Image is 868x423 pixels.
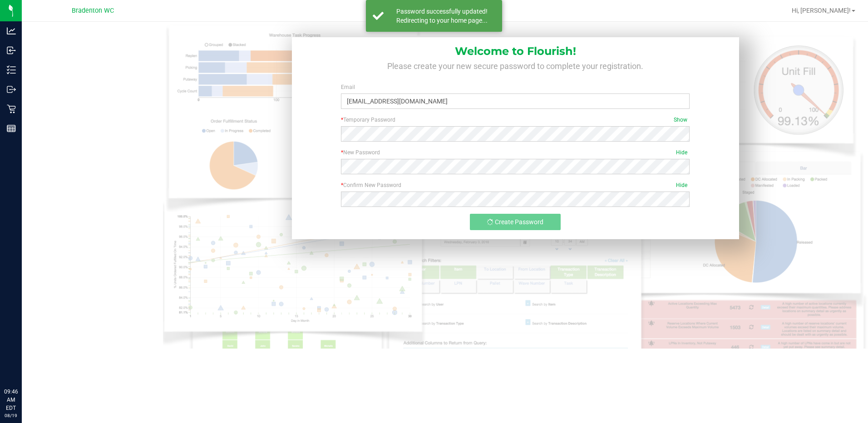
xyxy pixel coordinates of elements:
[389,7,495,25] div: Password successfully updated! Redirecting to your home page...
[7,26,16,35] inline-svg: Analytics
[7,65,16,74] inline-svg: Inventory
[674,116,687,124] span: Show
[387,61,643,71] span: Please create your new secure password to complete your registration.
[4,388,18,412] p: 09:46 AM EDT
[470,214,561,230] button: Create Password
[341,181,690,189] label: Confirm New Password
[305,37,726,57] h1: Welcome to Flourish!
[676,181,687,189] span: Hide
[72,7,114,15] span: Bradenton WC
[495,218,543,226] span: Create Password
[7,85,16,94] inline-svg: Outbound
[7,104,16,113] inline-svg: Retail
[7,46,16,55] inline-svg: Inbound
[341,83,690,91] label: Email
[676,148,687,157] span: Hide
[792,7,851,14] span: Hi, [PERSON_NAME]!
[341,116,690,124] label: Temporary Password
[341,148,690,157] label: New Password
[7,124,16,133] inline-svg: Reports
[4,412,18,419] p: 08/19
